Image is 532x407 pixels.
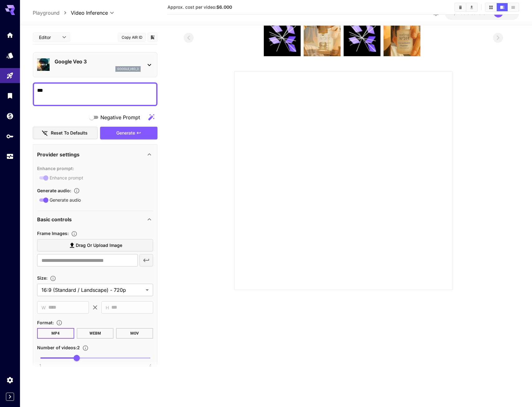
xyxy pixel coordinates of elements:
nav: breadcrumb [33,9,71,17]
button: MP4 [37,328,74,339]
img: JtrrSgAAAAZJREFUAwAWw97+FUd8vgAAAABJRU5ErkJggg== [304,19,341,56]
span: Number of videos : 2 [37,345,80,350]
button: Generate [100,127,157,140]
label: Drag or upload image [37,239,153,252]
span: H [106,304,109,311]
div: Clear videosDownload All [454,2,478,12]
button: Show videos in video view [497,3,508,11]
span: Approx. cost per video: [167,4,232,10]
div: Wallet [6,112,14,120]
div: Library [6,92,14,100]
div: Basic controls [37,212,153,227]
button: Upload frame images. [69,231,80,237]
img: eO07AAAAAElFTkSuQmCC [384,19,420,56]
p: google_veo_3 [117,67,139,71]
div: Google Veo 3google_veo_3 [37,55,153,74]
button: Reset to defaults [33,127,98,140]
span: 16:9 (Standard / Landscape) - 720p [41,286,143,294]
span: -$2.00 [451,10,467,16]
span: Drag or upload image [76,242,122,249]
button: Clear videos [455,3,466,11]
button: MOV [116,328,153,339]
span: W [41,304,46,311]
button: Show videos in grid view [486,3,496,11]
div: Provider settings [37,147,153,162]
button: Specify how many videos to generate in a single request. Each video generation will be charged se... [80,345,91,351]
button: Download All [466,3,477,11]
p: Provider settings [37,151,80,158]
span: Size : [37,275,47,281]
div: Settings [6,376,14,384]
p: Basic controls [37,216,72,223]
span: Generate [116,129,135,137]
b: $6.000 [216,4,232,10]
div: Show videos in grid viewShow videos in video viewShow videos in list view [485,2,519,12]
button: WEBM [77,328,114,339]
button: Expand sidebar [6,393,14,401]
span: Editor [39,34,58,41]
button: Adjust the dimensions of the generated image by specifying its width and height in pixels, or sel... [47,275,59,282]
span: Format : [37,320,54,325]
button: Copy AIR ID [118,33,146,42]
a: Playground [33,9,60,17]
div: Home [6,31,14,39]
span: credits left [467,10,489,16]
span: Generate audio : [37,188,71,193]
span: Generate audio [50,197,81,203]
div: Usage [6,153,14,160]
button: Add to library [150,33,155,41]
span: Video Inference [71,9,108,17]
div: API Keys [6,132,14,140]
button: Choose the file format for the output video. [54,320,65,326]
div: Models [6,51,14,59]
div: Playground [6,72,14,80]
button: Show videos in list view [508,3,519,11]
span: Frame Images : [37,231,69,236]
p: Google Veo 3 [55,58,141,65]
span: Negative Prompt [100,114,140,121]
